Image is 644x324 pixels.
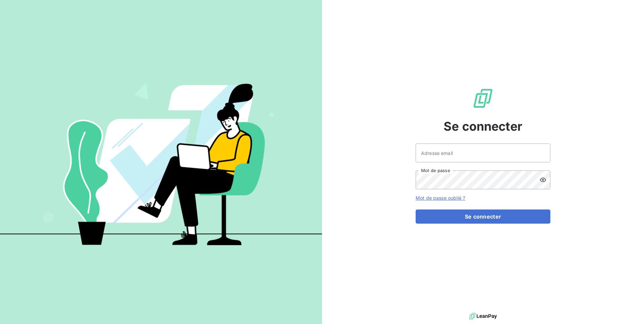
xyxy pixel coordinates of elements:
[416,209,550,224] button: Se connecter
[416,195,465,201] a: Mot de passe oublié ?
[444,117,522,135] span: Se connecter
[472,88,494,109] img: Logo LeanPay
[469,311,497,321] img: logo
[416,143,550,162] input: placeholder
